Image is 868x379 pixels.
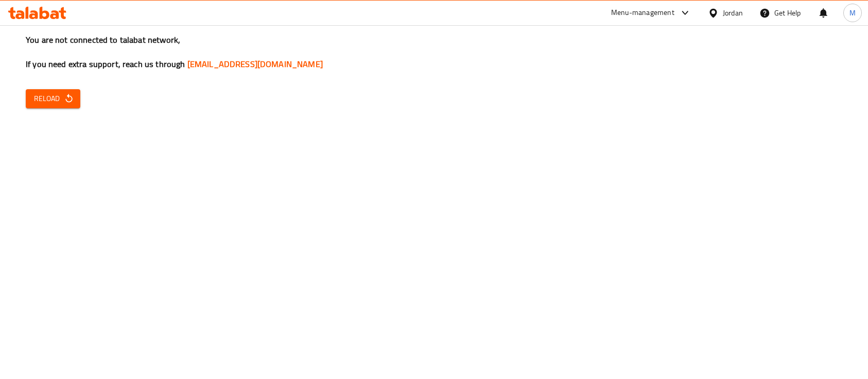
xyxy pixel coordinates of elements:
[849,7,856,19] span: M
[26,34,842,70] h3: You are not connected to talabat network, If you need extra support, reach us through
[34,92,72,105] span: Reload
[187,56,323,72] a: [EMAIL_ADDRESS][DOMAIN_NAME]
[26,89,80,108] button: Reload
[723,7,743,19] div: Jordan
[611,7,674,19] div: Menu-management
